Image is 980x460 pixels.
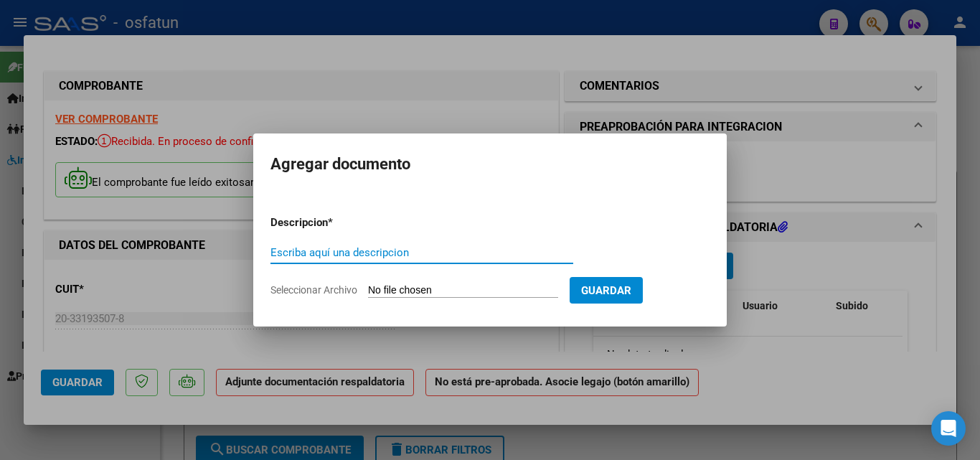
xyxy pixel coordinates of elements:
button: Guardar [570,277,643,304]
p: Descripcion [270,215,402,231]
h2: Agregar documento [270,151,710,178]
span: Seleccionar Archivo [270,284,357,296]
div: Open Intercom Messenger [931,411,966,446]
span: Guardar [581,284,631,297]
